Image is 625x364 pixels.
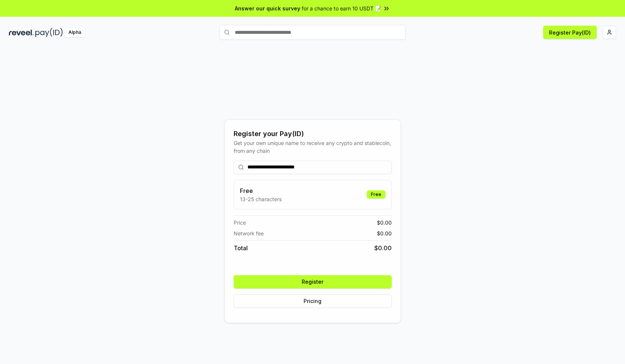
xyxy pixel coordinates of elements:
span: $ 0.00 [377,219,392,226]
span: $ 0.00 [377,229,392,237]
span: Total [234,244,248,252]
h3: Free [240,186,282,195]
span: for a chance to earn 10 USDT 📝 [302,4,381,12]
span: Network fee [234,229,264,237]
span: Price [234,219,246,226]
button: Register [234,275,392,289]
span: $ 0.00 [374,244,392,252]
p: 13-25 characters [240,195,282,203]
button: Register Pay(ID) [543,26,597,39]
div: Get your own unique name to receive any crypto and stablecoin, from any chain [234,139,392,155]
div: Register your Pay(ID) [234,129,392,139]
span: Answer our quick survey [235,4,300,12]
img: pay_id [35,28,63,37]
button: Pricing [234,294,392,308]
div: Free [367,190,385,199]
div: Alpha [64,28,85,37]
img: reveel_dark [9,28,34,37]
